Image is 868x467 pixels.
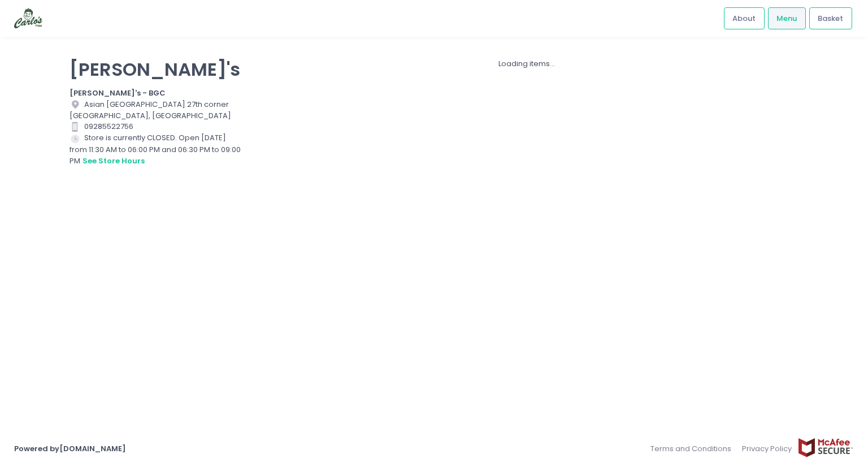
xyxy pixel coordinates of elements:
span: Basket [818,13,843,24]
a: Privacy Policy [737,438,798,460]
b: [PERSON_NAME]'s - BGC [70,88,166,98]
span: About [732,13,756,24]
a: Menu [768,7,806,29]
span: Menu [776,13,797,24]
a: About [724,7,765,29]
a: Terms and Conditions [650,438,737,460]
button: see store hours [82,155,145,167]
div: Asian [GEOGRAPHIC_DATA] 27th corner [GEOGRAPHIC_DATA], [GEOGRAPHIC_DATA] [70,99,241,122]
a: Powered by[DOMAIN_NAME] [14,443,126,454]
img: logo [14,8,42,28]
img: mcafee-secure [797,438,854,457]
p: [PERSON_NAME]'s [70,58,241,80]
div: 09285522756 [70,121,241,132]
div: Loading items... [255,58,798,70]
div: Store is currently CLOSED. Open [DATE] from 11:30 AM to 06:00 PM and 06:30 PM to 09:00 PM [70,132,241,167]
